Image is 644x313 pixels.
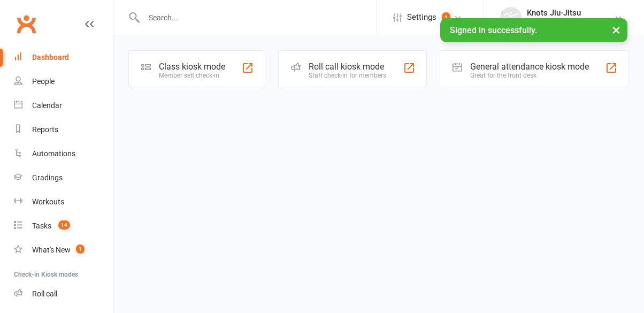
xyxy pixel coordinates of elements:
a: Tasks 14 [14,214,113,238]
a: Automations [14,142,113,166]
div: Knots Jiu-Jitsu [527,18,581,27]
div: Workouts [32,197,64,206]
a: Workouts [14,190,113,214]
div: Class kiosk mode [159,62,225,72]
div: General attendance kiosk mode [470,62,589,72]
div: Roll call [32,289,57,298]
button: × [607,18,626,41]
a: Calendar [14,94,113,118]
a: Roll call [14,282,113,306]
a: Reports [14,118,113,142]
span: Signed in successfully. [450,25,537,35]
span: 14 [58,220,70,230]
div: People [32,77,55,86]
div: Reports [32,125,58,134]
div: Member self check-in [159,72,225,79]
div: Gradings [32,173,63,182]
a: Gradings [14,166,113,190]
a: What's New1 [14,238,113,262]
div: Roll call kiosk mode [309,62,386,72]
div: Calendar [32,101,62,110]
input: Search... [141,10,377,25]
span: 1 [76,245,85,254]
img: thumb_image1637287962.png [500,7,522,28]
div: Staff check-in for members [309,72,386,79]
div: Knots Jiu-Jitsu [527,8,581,18]
a: Dashboard [14,45,113,70]
div: Tasks [32,222,51,230]
a: Clubworx [13,11,40,37]
div: What's New [32,246,71,254]
div: Automations [32,149,75,158]
span: Settings [407,5,436,29]
div: Dashboard [32,53,69,62]
div: Great for the front desk [470,72,589,79]
a: People [14,70,113,94]
span: 1 [442,12,450,23]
